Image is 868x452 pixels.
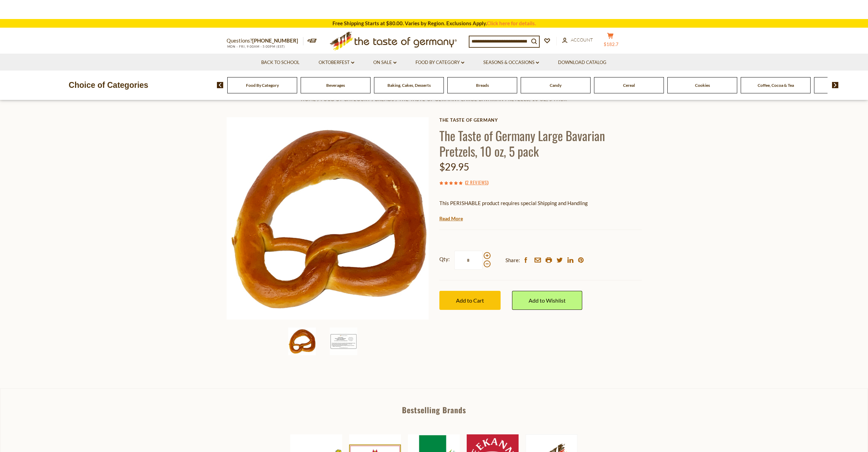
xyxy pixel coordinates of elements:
[758,83,794,88] a: Coffee, Cocoa & Tea
[571,37,593,43] span: Account
[600,33,621,50] button: $182.7
[439,215,463,222] a: Read More
[454,251,483,270] input: Qty:
[439,255,450,264] strong: Qty:
[439,128,642,159] h1: The Taste of Germany Large Bavarian Pretzels, 10 oz, 5 pack
[446,213,642,221] li: We will ship this product in heat-protective packaging and ice.
[439,161,469,173] span: $29.95
[623,83,635,88] a: Cereal
[217,82,223,88] img: previous arrow
[415,59,464,66] a: Food By Category
[543,7,564,12] a: Checkout
[456,297,484,304] span: Add to Cart
[326,83,345,88] a: Beverages
[439,199,642,207] p: This PERISHABLE product requires special Shipping and Handling
[288,328,316,355] img: The Taste of Germany Large Bavarian Pretzels, 10 oz, 5 pack
[252,37,298,44] a: [PHONE_NUMBER]
[512,291,582,310] a: Add to Wishlist
[0,406,868,414] div: Bestselling Brands
[465,179,488,186] span: ( )
[319,59,354,66] a: Oktoberfest
[858,8,862,12] a: ×
[562,36,593,44] a: Account
[246,83,279,88] a: Food By Category
[330,328,357,355] img: The Taste of Germany Large Bavarian Pretzels, 10 oz, 5 pack
[695,83,710,88] a: Cookies
[832,82,839,88] img: next arrow
[476,83,489,88] a: Breads
[505,256,520,265] span: Share:
[517,7,538,12] a: View Cart
[6,6,857,13] div: "The Taste of Germany Large Bavarian Pretzels, 10 oz, 5 pack" has been successfully added to your...
[439,291,501,310] button: Add to Cart
[466,179,487,186] a: 2 Reviews
[387,83,431,88] a: Baking, Cakes, Desserts
[487,20,536,26] a: Click here for details.
[373,59,396,66] a: On Sale
[227,117,429,320] img: The Taste of Germany Large Bavarian Pretzels, 10 oz, 5 pack
[227,45,285,48] span: MON - FRI, 9:00AM - 5:00PM (EST)
[483,59,539,66] a: Seasons & Occasions
[227,36,303,45] p: Questions?
[439,117,642,123] a: The Taste of Germany
[550,83,561,88] a: Candy
[604,41,619,47] span: $182.7
[261,59,300,66] a: Back to School
[558,59,606,66] a: Download Catalog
